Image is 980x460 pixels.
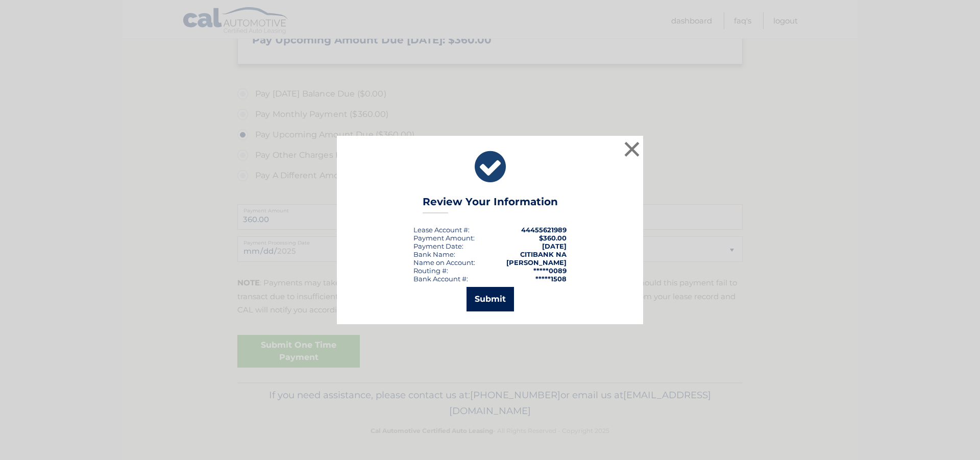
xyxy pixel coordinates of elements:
strong: 44455621989 [521,226,567,234]
strong: CITIBANK NA [520,250,567,258]
button: × [622,139,642,159]
strong: [PERSON_NAME] [506,258,567,267]
span: Payment Date [413,242,462,250]
h3: Review Your Information [423,196,558,213]
button: Submit [467,287,514,311]
div: : [413,242,463,250]
span: $360.00 [539,234,567,242]
div: Lease Account #: [413,226,470,234]
div: Payment Amount: [413,234,475,242]
span: [DATE] [542,242,567,250]
div: Bank Name: [413,250,455,258]
div: Routing #: [413,267,448,275]
div: Bank Account #: [413,275,468,283]
div: Name on Account: [413,258,475,267]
